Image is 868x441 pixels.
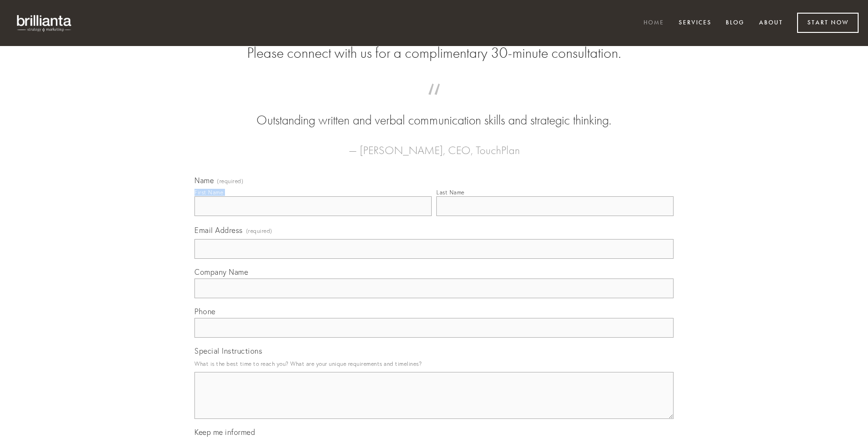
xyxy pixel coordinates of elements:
[194,176,214,185] span: Name
[209,93,659,111] span: “
[194,267,248,277] span: Company Name
[436,189,465,196] div: Last Name
[194,225,243,235] span: Email Address
[209,130,659,160] figcaption: — [PERSON_NAME], CEO, TouchPlan
[797,13,859,33] a: Start Now
[194,357,674,370] p: What is the best time to reach you? What are your unique requirements and timelines?
[9,9,80,37] img: brillianta - research, strategy, marketing
[194,44,674,62] h2: Please connect with us for a complimentary 30-minute consultation.
[753,15,789,31] a: About
[209,93,659,130] blockquote: Outstanding written and verbal communication skills and strategic thinking.
[246,224,272,237] span: (required)
[673,15,718,31] a: Services
[194,307,216,316] span: Phone
[194,189,223,196] div: First Name
[194,346,262,356] span: Special Instructions
[194,427,255,437] span: Keep me informed
[637,15,670,31] a: Home
[217,178,243,184] span: (required)
[720,15,751,31] a: Blog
